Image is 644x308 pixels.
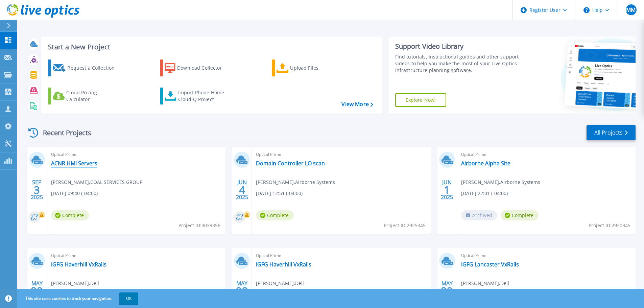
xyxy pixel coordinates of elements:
[461,190,508,197] span: [DATE] 22:01 (-04:00)
[236,288,248,294] span: 22
[256,252,426,259] span: Optical Prime
[626,7,636,13] span: MM
[26,124,100,141] div: Recent Projects
[51,179,142,186] span: [PERSON_NAME] , COAL SERVICES GROUP
[461,252,631,259] span: Optical Prime
[239,187,245,193] span: 4
[395,93,447,107] a: Explore Now!
[48,43,373,51] h3: Start a New Project
[256,280,304,287] span: [PERSON_NAME] , Dell
[256,179,335,186] span: [PERSON_NAME] , Airborne Systems
[272,60,347,76] a: Upload Files
[441,288,453,294] span: 22
[256,261,311,268] a: IGFG Haverhill VxRails
[236,279,248,303] div: MAY 2025
[178,222,220,229] span: Project ID: 3039356
[160,60,235,76] a: Download Collector
[177,61,231,75] div: Download Collector
[51,280,99,287] span: [PERSON_NAME] , Dell
[256,151,426,158] span: Optical Prime
[461,261,519,268] a: IGFG Lancaster VxRails
[51,160,97,167] a: ACNR HMI Servers
[34,187,40,193] span: 3
[461,179,540,186] span: [PERSON_NAME] , Airborne Systems
[30,177,43,202] div: SEP 2025
[236,177,248,202] div: JUN 2025
[341,101,373,108] a: View More
[119,292,138,305] button: OK
[290,61,344,75] div: Upload Files
[30,279,43,303] div: MAY 2025
[501,210,539,220] span: Complete
[440,279,453,303] div: MAY 2025
[48,88,123,104] a: Cloud Pricing Calculator
[395,42,521,51] div: Support Video Library
[178,89,231,103] div: Import Phone Home CloudIQ Project
[256,210,294,220] span: Complete
[51,261,106,268] a: IGFG Haverhill VxRails
[461,160,510,167] a: Airborne Alpha Site
[66,89,120,103] div: Cloud Pricing Calculator
[587,125,636,140] a: All Projects
[19,292,138,305] span: This site uses cookies to track your navigation.
[395,53,521,74] div: Find tutorials, instructional guides and other support videos to help you make the most of your L...
[384,222,426,229] span: Project ID: 2925345
[589,222,630,229] span: Project ID: 2920345
[256,190,303,197] span: [DATE] 12:51 (-04:00)
[256,160,325,167] a: Domain Controller LO scan
[31,288,43,294] span: 22
[444,187,450,193] span: 1
[51,190,98,197] span: [DATE] 09:40 (-04:00)
[440,177,453,202] div: JUN 2025
[461,151,631,158] span: Optical Prime
[51,151,221,158] span: Optical Prime
[51,210,89,220] span: Complete
[67,61,121,75] div: Request a Collection
[48,60,123,76] a: Request a Collection
[461,280,509,287] span: [PERSON_NAME] , Dell
[51,252,221,259] span: Optical Prime
[461,210,497,220] span: Archived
